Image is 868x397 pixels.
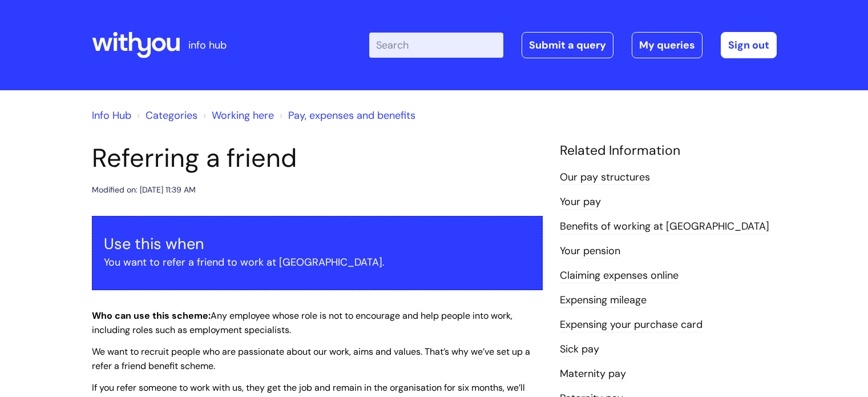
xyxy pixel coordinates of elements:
a: Info Hub [92,109,131,122]
h4: Related Information [560,143,777,159]
span: Any employee whose role is not to encourage and help people into work, including roles such as em... [92,310,512,336]
a: My queries [632,32,703,58]
input: Search [369,33,503,58]
h3: Use this when [104,235,531,253]
a: Categories [146,109,197,122]
li: Working here [200,106,274,125]
li: Solution home [134,106,197,125]
a: Our pay structures [560,170,650,185]
a: Maternity pay [560,367,626,382]
p: You want to refer a friend to work at [GEOGRAPHIC_DATA]. [104,253,531,271]
a: Claiming expenses online [560,268,679,283]
div: Modified on: [DATE] 11:39 AM [92,183,196,197]
a: Expensing your purchase card [560,318,703,332]
a: Pay, expenses and benefits [288,109,415,122]
a: Sign out [721,32,777,58]
a: Your pay [560,195,601,210]
a: Sick pay [560,342,599,357]
a: Your pension [560,244,620,259]
li: Pay, expenses and benefits [277,106,415,125]
span: We want to recruit people who are passionate about our work, aims and values. That’s why we’ve se... [92,346,530,372]
a: Expensing mileage [560,293,647,308]
strong: Who can use this scheme: [92,310,211,322]
a: Working here [212,109,274,122]
h1: Referring a friend [92,143,543,174]
a: Benefits of working at [GEOGRAPHIC_DATA] [560,219,769,234]
a: Submit a query [522,32,613,58]
p: info hub [188,36,227,54]
div: | - [369,32,777,58]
